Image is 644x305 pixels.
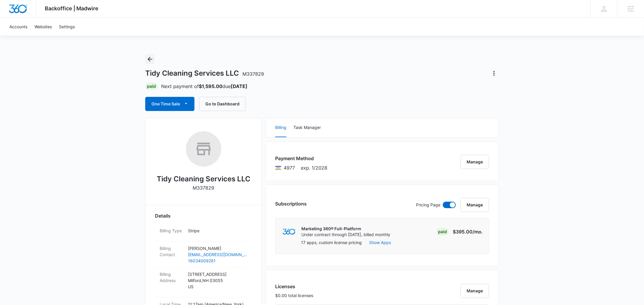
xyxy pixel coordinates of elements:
a: Websites [31,18,55,36]
span: /mo. [473,229,483,235]
button: One Time Sale [145,97,194,111]
div: Billing Contact[PERSON_NAME][EMAIL_ADDRESS][DOMAIN_NAME]16034009281 [155,242,252,268]
button: Manage [460,198,489,212]
h3: Subscriptions [275,200,307,207]
button: Manage [460,284,489,298]
p: 17 apps, custom license pricing [301,239,362,246]
strong: $1,595.00 [199,83,222,89]
button: Task Manager [293,118,321,137]
span: Details [155,212,171,219]
a: Accounts [6,18,31,36]
a: [EMAIL_ADDRESS][DOMAIN_NAME] [188,251,247,258]
h3: Payment Method [275,155,327,162]
span: Visa ending with [284,164,295,171]
h2: Tidy Cleaning Services LLC [157,174,250,184]
p: Under contract through [DATE], billed monthly [301,232,390,238]
p: $0.00 total licenses [275,292,313,299]
p: Pricing Page [416,202,440,208]
p: M337829 [193,184,214,191]
a: 16034009281 [188,258,247,264]
span: M337829 [242,71,264,77]
p: [PERSON_NAME] [188,245,247,251]
dt: Billing Contact [160,245,183,258]
div: Paid [436,228,449,235]
p: Stripe [188,228,247,234]
button: Billing [275,118,286,137]
button: Show Apps [369,239,391,246]
strong: [DATE] [231,83,247,89]
button: Go to Dashboard [199,97,246,111]
div: Billing Address[STREET_ADDRESS]Milford,NH 03055US [155,268,252,298]
img: marketing360Logo [283,229,295,235]
span: Backoffice | Madwire [45,5,99,11]
h3: Licenses [275,283,313,290]
dt: Billing Type [160,228,183,234]
h1: Tidy Cleaning Services LLC [145,69,264,78]
div: Paid [145,83,158,90]
button: Manage [460,155,489,169]
p: [STREET_ADDRESS] Milford , NH 03055 US [188,271,247,290]
button: Back [145,54,155,64]
span: exp. 1/2028 [301,164,327,171]
a: Settings [55,18,78,36]
p: Next payment of due [161,83,247,90]
p: $395.00 [453,228,483,235]
p: Marketing 360® Full-Platform [301,226,390,232]
button: Actions [489,69,499,78]
dt: Billing Address [160,271,183,284]
div: Billing TypeStripe [155,224,252,242]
